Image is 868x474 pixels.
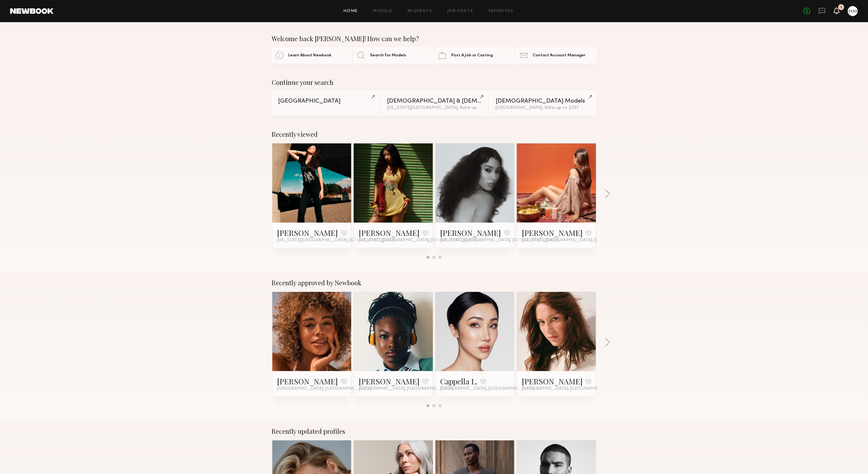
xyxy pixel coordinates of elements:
div: [DEMOGRAPHIC_DATA] Models [496,98,590,104]
span: [US_STATE][GEOGRAPHIC_DATA], [GEOGRAPHIC_DATA] [359,238,477,243]
div: Welcome back [PERSON_NAME]! How can we help? [272,35,596,42]
div: Recently approved by Newbook [272,279,596,287]
span: Search For Models [370,54,406,58]
span: Learn About Newbook [288,54,332,58]
a: Requests [408,9,432,13]
span: [GEOGRAPHIC_DATA], [GEOGRAPHIC_DATA] [440,386,535,391]
a: [PERSON_NAME] [522,376,583,386]
span: [GEOGRAPHIC_DATA], [GEOGRAPHIC_DATA] [522,386,616,391]
a: Contact Account Manager [516,47,596,63]
a: Home [344,9,358,13]
div: [US_STATE][GEOGRAPHIC_DATA], Rate up to $201 [387,106,481,110]
div: [DEMOGRAPHIC_DATA] & [DEMOGRAPHIC_DATA] Models [387,98,481,104]
a: Post A Job or Casting [435,47,515,63]
a: [PERSON_NAME] [277,228,338,238]
div: Recently updated profiles [272,427,596,435]
span: [US_STATE][GEOGRAPHIC_DATA], [GEOGRAPHIC_DATA] [277,238,396,243]
div: Continue your search [272,79,596,86]
div: [GEOGRAPHIC_DATA] [278,98,372,104]
span: [US_STATE][GEOGRAPHIC_DATA], [GEOGRAPHIC_DATA] [522,238,640,243]
a: [PERSON_NAME] [522,228,583,238]
div: [GEOGRAPHIC_DATA], Rate up to $257 [496,106,590,110]
a: [PERSON_NAME] [277,376,338,386]
span: Post A Job or Casting [451,54,493,58]
a: [PERSON_NAME] [440,228,501,238]
div: Recently viewed [272,130,596,138]
span: [GEOGRAPHIC_DATA], [GEOGRAPHIC_DATA] [277,386,372,391]
span: [GEOGRAPHIC_DATA], [GEOGRAPHIC_DATA] [359,386,453,391]
span: Contact Account Manager [533,54,586,58]
span: [US_STATE][GEOGRAPHIC_DATA], [GEOGRAPHIC_DATA] [440,238,559,243]
a: Job Posts [447,9,473,13]
a: Cappella L. [440,376,478,386]
a: Models [373,9,392,13]
a: [DEMOGRAPHIC_DATA] & [DEMOGRAPHIC_DATA] Models[US_STATE][GEOGRAPHIC_DATA], Rate up to $201 [381,91,487,115]
a: [DEMOGRAPHIC_DATA] Models[GEOGRAPHIC_DATA], Rate up to $257 [489,91,596,115]
a: Search For Models [353,47,433,63]
a: [GEOGRAPHIC_DATA] [272,91,379,115]
div: 1 [840,6,842,9]
a: Favorites [489,9,514,13]
a: [PERSON_NAME] [359,228,420,238]
a: [PERSON_NAME] [359,376,420,386]
a: Learn About Newbook [272,47,352,63]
